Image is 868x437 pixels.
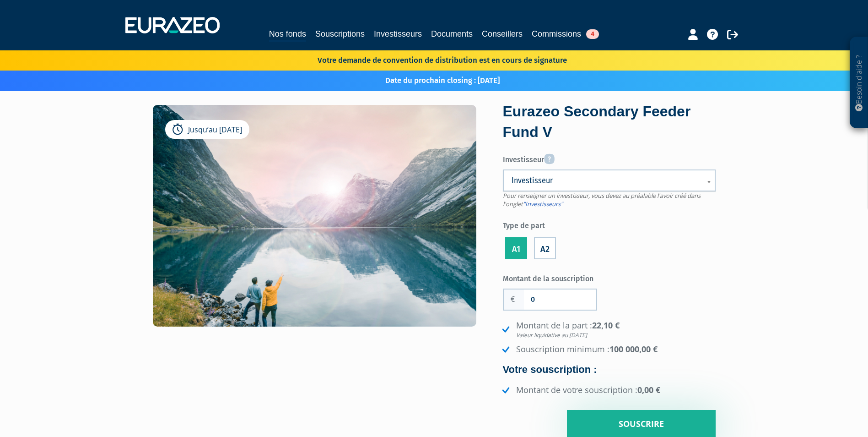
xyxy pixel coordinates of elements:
p: Besoin d'aide ? [854,42,864,124]
strong: 22,10 € [516,320,716,339]
h4: Votre souscription : [503,364,716,375]
a: Documents [431,27,473,40]
div: Eurazeo Secondary Feeder Fund V [503,101,716,143]
img: 1732889491-logotype_eurazeo_blanc_rvb.png [125,17,220,33]
strong: 100 000,00 € [609,344,658,355]
em: Valeur liquidative au [DATE] [516,331,716,339]
li: Montant de la part : [500,320,716,339]
span: Investisseur [512,175,695,186]
a: "Investisseurs" [523,200,563,208]
label: A2 [534,237,556,259]
label: A1 [505,237,527,259]
li: Montant de votre souscription : [500,384,716,396]
span: 4 [586,29,599,39]
input: Montant de la souscription souhaité [524,290,596,310]
span: Pour renseigner un investisseur, vous devez au préalable l'avoir créé dans l'onglet [503,191,701,208]
label: Montant de la souscription [503,271,609,284]
a: Investisseurs [374,27,422,40]
label: Investisseur [503,150,716,165]
p: Date du prochain closing : [DATE] [359,75,500,86]
img: Eurazeo Secondary Feeder Fund V [153,105,476,364]
a: Nos fonds [269,27,306,42]
label: Type de part [503,218,716,231]
strong: 0,00 € [637,384,660,395]
a: Souscriptions [315,27,365,40]
p: Votre demande de convention de distribution est en cours de signature [291,53,567,66]
a: Conseillers [482,27,523,40]
li: Souscription minimum : [500,344,716,355]
div: Jusqu’au [DATE] [165,120,249,139]
a: Commissions4 [532,27,599,40]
